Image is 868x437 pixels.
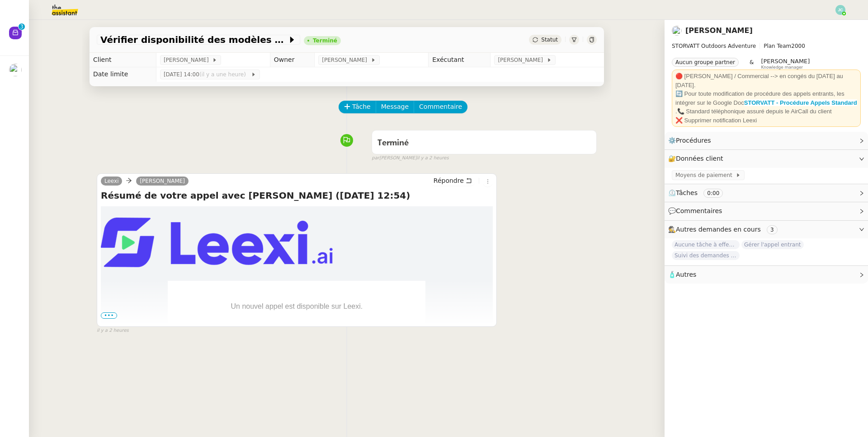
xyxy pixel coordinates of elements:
span: Données client [676,155,723,162]
a: [PERSON_NAME] [685,26,753,35]
span: Commentaires [676,207,722,214]
span: Aucune tâche à effectuer [672,240,740,249]
td: Owner [270,53,315,67]
div: 🕵️Autres demandes en cours 3 [665,221,868,238]
button: Message [376,101,414,113]
span: [DATE] 14:00 [164,70,251,79]
div: ❌ Supprimer notification Leexi [675,116,857,125]
a: [PERSON_NAME] [136,177,189,185]
span: il y a 2 heures [97,327,129,335]
div: 🔄 Pour toute modification de procédure des appels entrants, les intégrer sur le Google Doc [675,89,857,107]
span: [PERSON_NAME] [498,56,546,65]
span: ⏲️ [668,189,731,196]
nz-tag: Aucun groupe partner [672,58,739,67]
span: Procédures [676,137,711,144]
span: Gérer l'appel entrant [741,240,804,249]
span: Vérifier disponibilité des modèles de sauna [100,35,288,44]
nz-badge-sup: 3 [19,23,25,30]
span: Tâche [352,102,371,112]
span: & [750,58,754,70]
a: Leexi [101,177,122,185]
img: svg [835,5,845,15]
span: STORVATT Outdoors Adventure [672,43,756,49]
span: il y a 2 heures [417,154,449,162]
td: Client [90,53,156,67]
p: 3 [20,23,24,32]
div: ⚙️Procédures [665,132,868,149]
span: Commentaire [419,102,462,112]
span: 🕵️ [668,226,781,233]
app-user-label: Knowledge manager [761,58,810,70]
div: Terminé [313,38,337,43]
span: par [372,154,379,162]
a: STORVATT - Procédure Appels Standard [744,99,857,106]
span: Statut [541,37,558,43]
th: 🎯 Contacts [297,323,405,334]
div: 🔐Données client [665,150,868,167]
div: ⏲️Tâches 0:00 [665,184,868,202]
span: Autres demandes en cours [676,226,761,233]
td: Date limite [90,67,156,82]
span: Moyens de paiement [675,171,736,180]
small: [PERSON_NAME] [372,154,448,162]
span: [PERSON_NAME] [164,56,212,65]
button: Commentaire [414,101,467,113]
h4: Résumé de votre appel avec [PERSON_NAME] ([DATE] 12:54) [101,189,493,202]
button: Répondre [430,176,475,186]
span: 🔐 [668,153,727,164]
span: Autres [676,271,696,278]
nz-tag: 0:00 [703,189,723,198]
div: 🧴Autres [665,266,868,284]
span: Tâches [676,189,698,196]
span: Un nouvel appel est disponible sur Leexi. [231,302,363,310]
span: Suivi des demandes / procédures en cours Storvatt - Client [PERSON_NAME] Jeandet [672,251,740,260]
div: 🔴 [PERSON_NAME] / Commercial --> en congés du [DATE] au [DATE]. [675,72,857,89]
td: Exécutant [429,53,491,67]
span: Terminé [377,139,409,147]
span: 🧴 [668,271,696,278]
span: ••• [101,312,117,319]
span: Message [381,102,409,112]
img: users%2FRcIDm4Xn1TPHYwgLThSv8RQYtaM2%2Favatar%2F95761f7a-40c3-4bb5-878d-fe785e6f95b2 [9,64,22,76]
img: leexi_mail_200dpi.png [101,218,333,267]
div: 💬Commentaires [665,202,868,220]
span: Répondre [434,176,464,185]
div: .📞 Standard téléphonique assuré depuis le AirCall du client [675,107,857,116]
span: 2000 [791,43,805,49]
span: ⚙️ [668,135,715,146]
span: Knowledge manager [761,65,803,70]
nz-tag: 3 [767,225,778,234]
button: Tâche [339,101,376,113]
span: (il y a une heure) [199,71,248,78]
span: 💬 [668,207,726,214]
span: [PERSON_NAME] [322,56,370,65]
th: 👥 Utilisateurs Leexi [188,323,297,334]
span: [PERSON_NAME] [761,58,810,65]
img: users%2FRcIDm4Xn1TPHYwgLThSv8RQYtaM2%2Favatar%2F95761f7a-40c3-4bb5-878d-fe785e6f95b2 [672,26,682,36]
span: Plan Team [764,43,791,49]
